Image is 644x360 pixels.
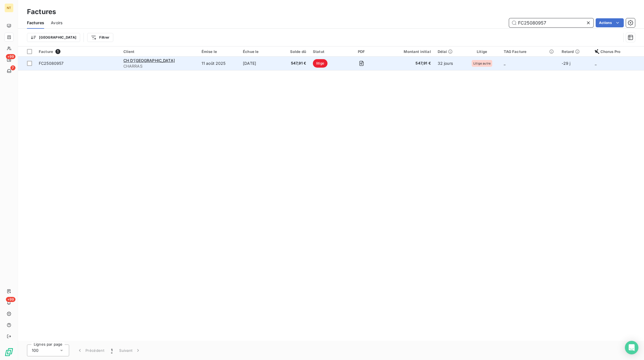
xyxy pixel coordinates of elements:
[313,49,340,54] div: Statut
[467,49,497,54] div: Litige
[473,62,491,65] span: Litige autre
[198,57,239,70] td: 11 août 2025
[282,49,306,54] div: Solde dû
[32,348,39,353] span: 100
[6,297,15,302] span: +99
[87,33,113,42] button: Filtrer
[51,20,62,26] span: Avoirs
[39,61,64,66] span: FC25080957
[243,49,275,54] div: Échue le
[10,65,15,70] span: 7
[562,61,571,66] span: -29 j
[116,345,144,356] button: Suivant
[313,59,327,68] span: litige
[27,33,80,42] button: [GEOGRAPHIC_DATA]
[123,63,195,69] span: CHARRAS
[625,341,638,354] div: Open Intercom Messenger
[509,18,593,27] input: Rechercher
[123,49,195,54] div: Client
[504,61,505,66] span: _
[434,57,464,70] td: 32 jours
[346,49,376,54] div: PDF
[438,49,460,54] div: Délai
[4,348,13,357] img: Logo LeanPay
[383,61,431,66] span: 547,91 €
[123,58,175,63] span: CH D'[GEOGRAPHIC_DATA]
[504,49,555,54] div: TAG Facture
[39,49,53,54] span: Facture
[27,7,56,17] h3: Factures
[108,345,116,356] button: 1
[383,49,431,54] div: Montant initial
[6,54,15,59] span: +99
[27,20,44,26] span: Factures
[596,18,624,27] button: Actions
[595,61,596,66] span: _
[74,345,108,356] button: Précédent
[4,3,13,12] div: NT
[55,49,60,54] span: 1
[239,57,279,70] td: [DATE]
[562,49,588,54] div: Retard
[202,49,236,54] div: Émise le
[595,49,641,54] div: Chorus Pro
[282,61,306,66] span: 547,91 €
[111,348,112,353] span: 1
